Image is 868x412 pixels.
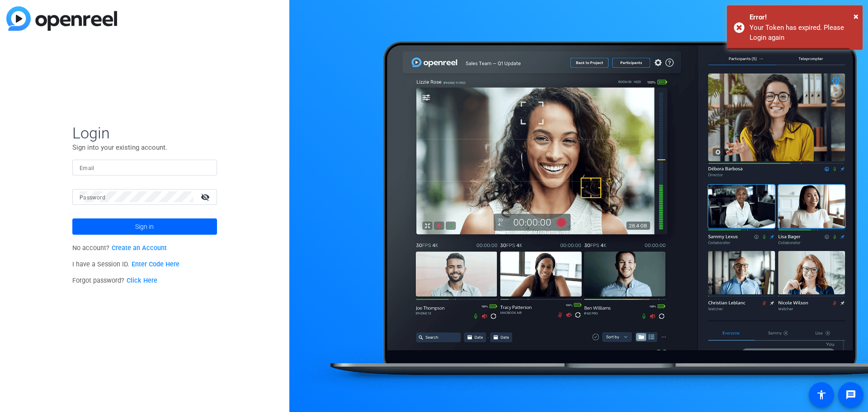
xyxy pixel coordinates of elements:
mat-icon: message [845,389,856,400]
a: Enter Code Here [132,260,179,268]
mat-label: Email [80,165,94,171]
mat-icon: accessibility [816,389,827,400]
span: No account? [72,244,167,252]
span: Forgot password? [72,277,157,284]
p: Sign into your existing account. [72,142,217,152]
span: × [854,11,859,22]
a: Create an Account [112,244,167,252]
div: Error! [750,12,856,23]
img: blue-gradient.svg [6,6,117,31]
span: I have a Session ID. [72,260,179,268]
mat-label: Password [80,194,105,201]
button: Close [854,9,859,23]
button: Sign in [72,218,217,235]
mat-icon: visibility_off [195,190,217,204]
div: Your Token has expired. Please Login again [750,23,856,43]
a: Click Here [127,277,157,284]
input: Enter Email Address [80,162,210,173]
span: Sign in [135,215,154,238]
span: Login [72,123,217,142]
